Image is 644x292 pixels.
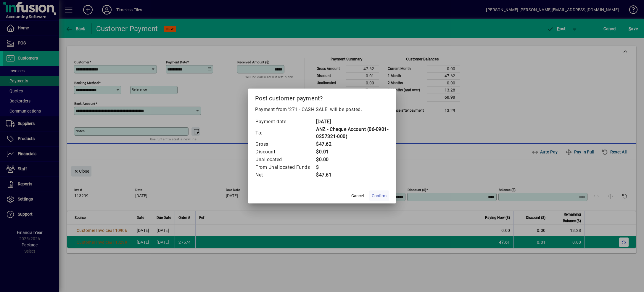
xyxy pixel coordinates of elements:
td: [DATE] [316,118,389,126]
td: Unallocated [255,156,316,163]
td: $ [316,163,389,171]
td: Discount [255,148,316,156]
td: $0.00 [316,156,389,163]
td: $47.62 [316,140,389,148]
td: Payment date [255,118,316,126]
td: To: [255,126,316,140]
td: Net [255,171,316,179]
td: $0.01 [316,148,389,156]
td: ANZ - Cheque Account (06-0901-0257321-000) [316,126,389,140]
button: Confirm [369,190,389,201]
span: Cancel [351,193,364,199]
button: Cancel [348,190,367,201]
td: From Unallocated Funds [255,163,316,171]
p: Payment from '271 - CASH SALE' will be posted. [255,106,389,113]
h2: Post customer payment? [248,89,396,106]
td: $47.61 [316,171,389,179]
span: Confirm [372,193,387,199]
td: Gross [255,140,316,148]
